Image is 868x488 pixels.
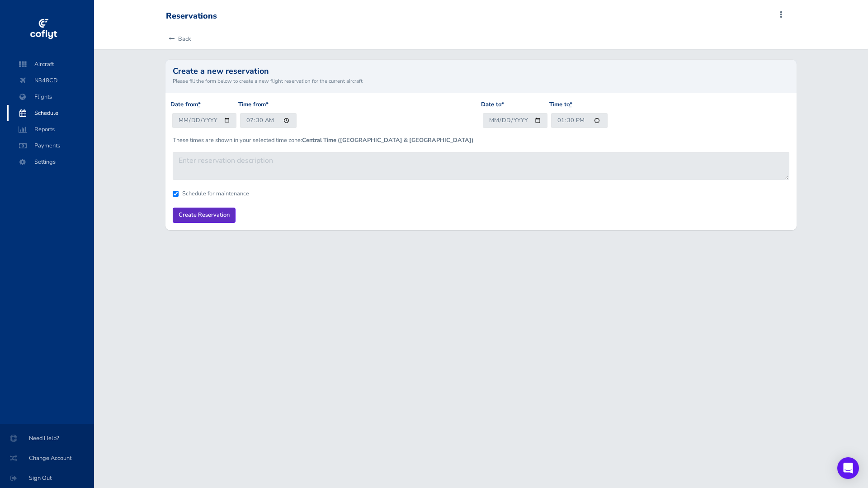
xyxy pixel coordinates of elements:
[11,470,83,486] span: Sign Out
[16,154,85,170] span: Settings
[16,137,85,154] span: Payments
[16,56,85,72] span: Aircraft
[28,16,58,43] img: coflyt logo
[16,72,85,89] span: N348CD
[16,121,85,137] span: Reports
[570,100,572,109] abbr: required
[11,430,83,446] span: Need Help?
[266,100,269,109] abbr: required
[16,105,85,121] span: Schedule
[11,450,83,466] span: Change Account
[173,136,790,145] p: These times are shown in your selected time zone:
[501,100,504,109] abbr: required
[182,191,249,197] label: Schedule for maintenance
[549,100,572,109] label: Time to
[173,67,790,75] h2: Create a new reservation
[302,136,474,144] b: Central Time ([GEOGRAPHIC_DATA] & [GEOGRAPHIC_DATA])
[173,77,790,85] small: Please fill the form below to create a new flight reservation for the current aircraft
[16,89,85,105] span: Flights
[166,29,191,49] a: Back
[238,100,269,109] label: Time from
[166,11,217,21] div: Reservations
[170,100,201,109] label: Date from
[481,100,504,109] label: Date to
[837,457,859,479] div: Open Intercom Messenger
[198,100,201,109] abbr: required
[173,208,236,223] input: Create Reservation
